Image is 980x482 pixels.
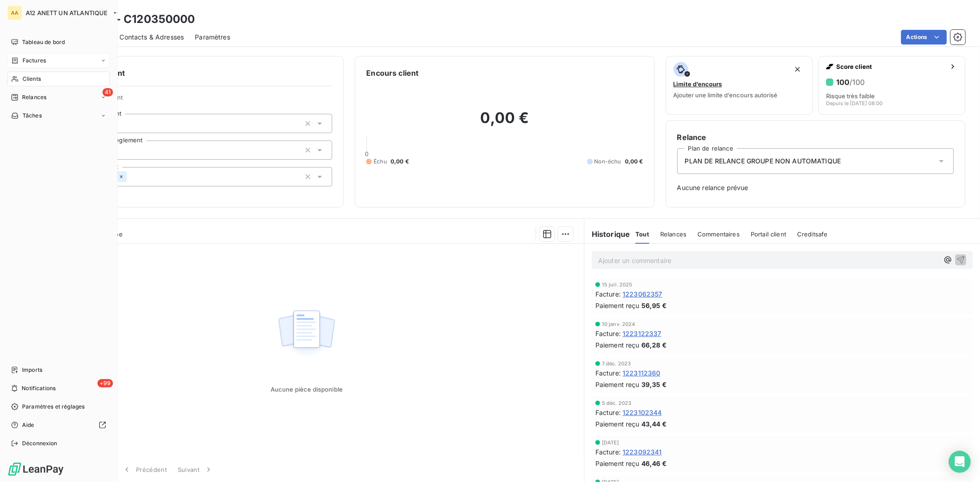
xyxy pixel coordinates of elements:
[7,418,110,432] a: Aide
[826,92,875,100] span: Risque très faible
[22,38,65,46] span: Tableau de bord
[56,67,332,78] h6: Informations client
[22,366,42,374] span: Imports
[595,419,640,429] span: Paiement reçu
[584,229,630,240] h6: Historique
[602,361,631,366] span: 7 déc. 2023
[22,403,85,411] span: Paramètres et réglages
[602,400,632,406] span: 5 déc. 2023
[374,157,387,166] span: Échu
[23,75,41,83] span: Clients
[365,150,368,157] span: 0
[641,380,667,389] span: 39,35 €
[641,459,667,468] span: 46,46 €
[623,408,662,417] span: 1223102344
[23,112,42,120] span: Tâches
[22,384,56,392] span: Notifications
[22,93,46,101] span: Relances
[751,230,786,238] span: Portail client
[818,56,965,115] button: Score client100/100Risque très faibleDepuis le [DATE] 08:00
[836,63,946,70] span: Score client
[195,33,230,42] span: Paramètres
[119,33,184,42] span: Contacts & Adresses
[595,340,640,350] span: Paiement reçu
[666,56,813,115] button: Limite d’encoursAjouter une limite d’encours autorisé
[97,379,113,387] span: +99
[623,289,663,299] span: 1223062357
[641,419,667,429] span: 43,44 €
[81,11,195,28] h3: CCAS - C120350000
[826,101,883,106] span: Depuis le [DATE] 08:00
[949,451,971,473] div: Open Intercom Messenger
[595,459,640,468] span: Paiement reçu
[623,368,661,378] span: 1223112360
[74,94,332,106] span: Propriétés Client
[641,340,667,350] span: 66,28 €
[22,421,34,429] span: Aide
[172,460,219,479] button: Suivant
[271,386,343,393] span: Aucune pièce disponible
[7,6,22,20] div: AA
[595,289,621,299] span: Facture :
[23,56,46,65] span: Factures
[901,30,947,45] button: Actions
[366,67,419,78] h6: Encours client
[641,301,667,310] span: 56,95 €
[685,157,841,166] span: PLAN DE RELANCE GROUPE NON AUTOMATIQUE
[602,321,635,327] span: 10 janv. 2024
[102,88,113,96] span: 41
[674,91,778,99] span: Ajouter une limite d’encours autorisé
[635,230,649,238] span: Tout
[797,230,828,238] span: Creditsafe
[366,109,643,136] h2: 0,00 €
[836,78,865,87] h6: 100
[602,282,633,287] span: 15 juil. 2025
[595,329,621,338] span: Facture :
[623,447,662,457] span: 1223092341
[7,462,64,476] img: Logo LeanPay
[595,368,621,378] span: Facture :
[660,230,686,238] span: Relances
[117,460,172,479] button: Précédent
[850,78,865,87] span: /100
[391,157,409,166] span: 0,00 €
[602,440,619,445] span: [DATE]
[26,9,108,17] span: A12 ANETT UN ATLANTIQUE
[595,301,640,310] span: Paiement reçu
[677,183,954,192] span: Aucune relance prévue
[697,230,740,238] span: Commentaires
[625,157,643,166] span: 0,00 €
[277,305,336,362] img: Empty state
[674,80,722,88] span: Limite d’encours
[595,380,640,389] span: Paiement reçu
[22,439,57,448] span: Déconnexion
[595,157,621,166] span: Non-échu
[677,132,954,143] h6: Relance
[595,408,621,417] span: Facture :
[623,329,662,338] span: 1223122337
[595,447,621,457] span: Facture :
[127,173,134,181] input: Ajouter une valeur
